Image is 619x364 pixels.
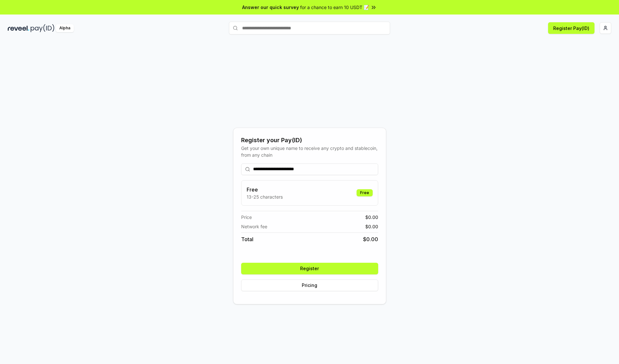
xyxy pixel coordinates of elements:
[241,136,378,145] div: Register your Pay(ID)
[8,24,29,32] img: reveel_dark
[357,189,373,196] div: Free
[300,4,369,11] span: for a chance to earn 10 USDT 📝
[241,214,252,221] span: Price
[241,280,378,291] button: Pricing
[247,193,283,200] p: 13-25 characters
[365,223,378,230] span: $ 0.00
[242,4,299,11] span: Answer our quick survey
[241,223,267,230] span: Network fee
[56,24,74,32] div: Alpha
[241,235,253,243] span: Total
[241,263,378,274] button: Register
[241,145,378,158] div: Get your own unique name to receive any crypto and stablecoin, from any chain
[363,235,378,243] span: $ 0.00
[365,214,378,221] span: $ 0.00
[247,186,283,193] h3: Free
[31,24,54,32] img: pay_id
[548,22,594,34] button: Register Pay(ID)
